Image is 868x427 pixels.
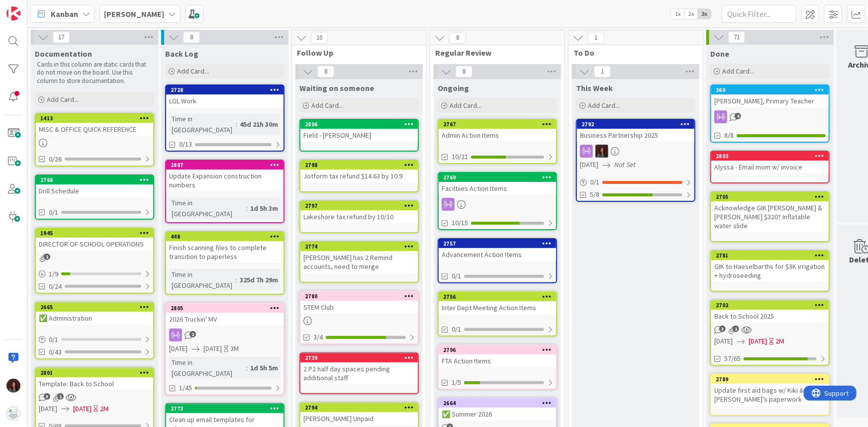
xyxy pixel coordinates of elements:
[300,301,418,314] div: STEM Club
[594,66,611,78] span: 1
[577,120,694,129] div: 2792
[183,31,200,43] span: 8
[36,229,153,238] div: 1945
[300,403,418,425] div: 2794[PERSON_NAME] Unpaid
[775,336,784,346] div: 2M
[100,404,108,414] div: 2M
[449,32,466,44] span: 8
[171,405,284,412] div: 2773
[248,203,281,214] div: 1d 5h 3m
[443,121,556,128] div: 2767
[246,362,248,373] span: :
[456,66,473,78] span: 8
[36,268,153,280] div: 1/9
[49,335,58,345] span: 0 / 1
[722,5,796,23] input: Quick Filter...
[166,232,284,263] div: 448Finish scanning files to complete transition to paperless
[313,332,323,342] span: 3/4
[439,248,556,261] div: Advancement Action Items
[710,49,729,59] span: Done
[36,184,153,197] div: Drill Schedule
[300,210,418,223] div: Lakeshore tax refund by 10/10
[36,175,153,197] div: 2766Drill Schedule
[300,201,418,210] div: 2797
[166,85,284,94] div: 2728
[49,154,62,165] span: 0/26
[49,347,62,357] span: 0/43
[590,177,599,187] span: 0 / 1
[711,152,829,161] div: 2803
[711,152,829,173] div: 2803Alyssa - Email mom w/ invoice
[452,377,461,388] span: 1/5
[190,331,196,338] span: 2
[443,346,556,353] div: 2796
[452,152,468,162] span: 10/21
[300,161,418,170] div: 2798
[166,404,284,413] div: 2773
[439,301,556,314] div: Inter Dept Meeting Action Items
[36,303,153,325] div: 2665✅ Administration
[73,404,92,414] span: [DATE]
[716,376,829,383] div: 2789
[6,6,20,20] img: Visit kanbanzone.com
[44,393,50,400] span: 3
[248,362,281,373] div: 1d 5h 5m
[711,192,829,232] div: 2705Acknowledge GIK [PERSON_NAME] & [PERSON_NAME] $320? Inflatable water slide
[439,292,556,301] div: 2756
[577,129,694,142] div: Business Partnership 2025
[711,192,829,201] div: 2705
[49,281,62,292] span: 0/24
[305,202,418,209] div: 2797
[311,32,328,44] span: 10
[439,182,556,195] div: Faciltiies Action Items
[36,303,153,312] div: 2665
[39,404,57,414] span: [DATE]
[577,176,694,188] div: 0/1
[203,343,222,354] span: [DATE]
[300,129,418,142] div: Field - [PERSON_NAME]
[53,31,70,43] span: 17
[177,67,209,76] span: Add Card...
[733,326,739,332] span: 1
[300,292,418,314] div: 2780STEM Club
[300,353,418,384] div: 27392 P2 half day spaces pending additional staff
[300,251,418,273] div: [PERSON_NAME] has 2 Remind accounts, need to merge
[711,301,829,310] div: 2702
[724,130,734,141] span: 8/8
[711,384,829,406] div: Update first aid bags w/ Kiki & [PERSON_NAME]'s paperwork
[671,9,684,19] span: 1x
[57,393,64,400] span: 1
[443,240,556,247] div: 2757
[735,113,741,119] span: 4
[317,66,334,78] span: 8
[104,9,164,19] b: [PERSON_NAME]
[300,120,418,142] div: 2806Field - [PERSON_NAME]
[587,32,604,44] span: 1
[36,114,153,123] div: 1413
[577,120,694,142] div: 2792Business Partnership 2025
[749,336,767,346] span: [DATE]
[439,345,556,354] div: 2796
[574,48,690,58] span: To Do
[300,292,418,301] div: 2780
[439,345,556,367] div: 2796FTA Action Items
[35,49,92,59] span: Documentation
[21,1,45,13] span: Support
[36,123,153,136] div: MISC & OFFICE QUICK REFERENCE
[169,269,236,291] div: Time in [GEOGRAPHIC_DATA]
[439,173,556,195] div: 2769Faciltiies Action Items
[595,145,608,158] img: RF
[166,170,284,191] div: Update Expansion construction numbers
[439,239,556,261] div: 2757Advancement Action Items
[590,189,599,200] span: 5/8
[719,326,726,332] span: 3
[300,120,418,129] div: 2806
[711,251,829,260] div: 2781
[300,362,418,384] div: 2 P2 half day spaces pending additional staff
[300,412,418,425] div: [PERSON_NAME] Unpaid
[179,139,192,150] span: 0/13
[300,403,418,412] div: 2794
[581,121,694,128] div: 2792
[305,354,418,361] div: 2739
[36,175,153,184] div: 2766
